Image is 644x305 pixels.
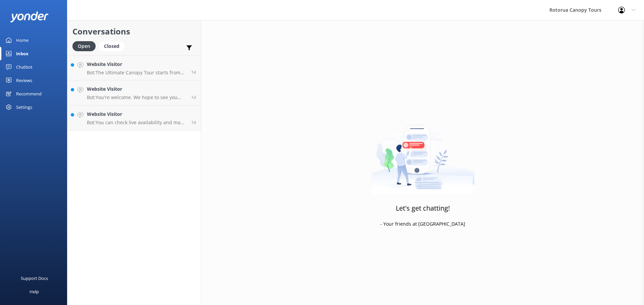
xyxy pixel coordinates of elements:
p: Bot: The Ultimate Canopy Tour starts from NZ$229 for kids and NZ$259 for adults, with family pack... [87,70,186,76]
p: Bot: You're welcome. We hope to see you soon! [87,94,186,100]
h4: Website Visitor [87,110,186,118]
img: yonder-white-logo.png [10,11,49,22]
h4: Website Visitor [87,85,186,93]
img: artwork of a man stealing a conversation from at giant smartphone [371,111,475,195]
div: Home [16,33,29,47]
a: Closed [99,42,128,50]
div: Help [30,285,39,298]
a: Website VisitorBot:You can check live availability and make a booking for the Original Canopy Tou... [67,105,201,131]
div: Support Docs [21,272,48,285]
div: Open [72,41,96,51]
a: Website VisitorBot:You're welcome. We hope to see you soon!1d [67,80,201,105]
a: Website VisitorBot:The Ultimate Canopy Tour starts from NZ$229 for kids and NZ$259 for adults, wi... [67,55,201,80]
div: Settings [16,100,32,114]
div: Inbox [16,47,29,60]
div: Reviews [16,74,32,87]
div: Recommend [16,87,42,100]
h2: Conversations [72,25,196,38]
span: Sep 06 2025 09:27am (UTC +12:00) Pacific/Auckland [191,120,196,125]
h3: Let's get chatting! [396,203,450,214]
a: Open [72,42,99,50]
p: - Your friends at [GEOGRAPHIC_DATA] [380,220,465,228]
span: Sep 06 2025 09:38am (UTC +12:00) Pacific/Auckland [191,94,196,100]
h4: Website Visitor [87,61,186,68]
div: Chatbot [16,60,33,74]
span: Sep 06 2025 10:12am (UTC +12:00) Pacific/Auckland [191,69,196,75]
div: Closed [99,41,124,51]
p: Bot: You can check live availability and make a booking for the Original Canopy Tour here: [URL][... [87,120,186,126]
